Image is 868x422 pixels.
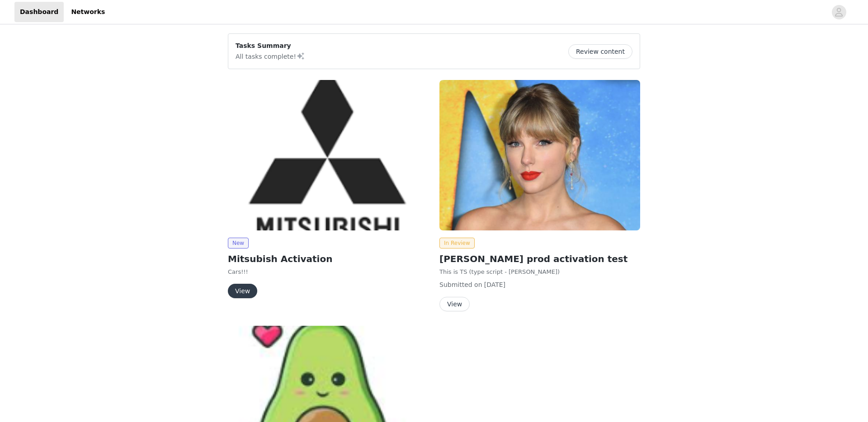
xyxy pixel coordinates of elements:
[236,41,305,51] p: Tasks Summary
[14,2,64,22] a: Dashboard
[236,51,305,61] p: All tasks complete!
[66,2,110,22] a: Networks
[439,297,470,311] button: View
[484,281,505,288] span: [DATE]
[228,252,429,266] h2: Mitsubish Activation
[439,252,640,266] h2: [PERSON_NAME] prod activation test
[568,44,632,59] button: Review content
[439,267,640,277] p: This is TS (type script - [PERSON_NAME])
[835,5,843,19] div: avatar
[439,301,470,308] a: View
[228,267,429,277] p: Cars!!!
[439,238,475,249] span: In Review
[228,284,257,298] button: View
[439,281,482,288] span: Submitted on
[228,80,429,230] img: Mitsubish motors TEST
[228,238,249,249] span: New
[228,288,257,295] a: View
[439,80,640,230] img: naike prod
